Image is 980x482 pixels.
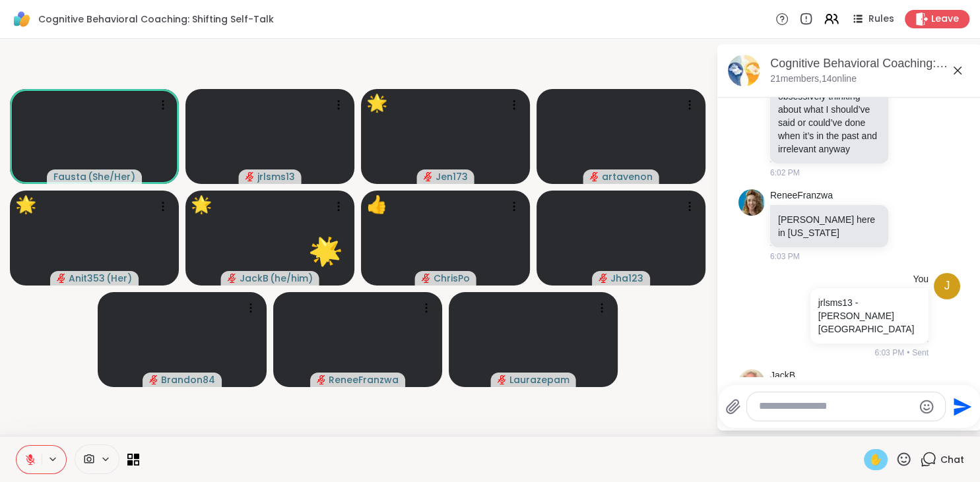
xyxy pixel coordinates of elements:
[424,172,433,181] span: audio-muted
[610,272,643,285] span: Jha123
[257,170,295,183] span: jrlsms13
[944,277,950,295] span: j
[778,76,880,156] p: I’d like to stop obsessively thinking about what I should’ve said or could’ve done when it’s in t...
[53,170,86,183] span: Fausta
[11,8,33,30] img: ShareWell Logomark
[770,251,800,262] span: 6:03 PM
[366,192,387,218] div: 👍
[106,272,132,285] span: ( Her )
[590,172,599,181] span: audio-muted
[329,373,399,386] span: ReneeFranzwa
[868,13,894,26] span: Rules
[946,392,975,421] button: Send
[317,375,326,384] span: audio-muted
[422,274,431,283] span: audio-muted
[931,13,959,26] span: Leave
[738,189,765,216] img: https://sharewell-space-live.sfo3.digitaloceanspaces.com/user-generated/a62a3bd5-0f28-4776-b6a3-3...
[770,189,833,202] a: ReneeFranzwa
[912,347,929,359] span: Sent
[770,73,857,86] p: 21 members, 14 online
[874,347,904,359] span: 6:03 PM
[869,452,882,467] span: ✋
[38,13,274,26] span: Cognitive Behavioral Coaching: Shifting Self-Talk
[940,453,964,466] span: Chat
[88,170,135,183] span: ( She/Her )
[161,373,215,386] span: Brandon84
[770,55,971,72] div: Cognitive Behavioral Coaching: Shifting Self-Talk, [DATE]
[770,369,795,382] a: JackB
[770,167,800,179] span: 6:02 PM
[907,347,909,359] span: •
[270,272,313,285] span: ( he/him )
[602,170,653,183] span: artavenon
[599,274,608,283] span: audio-muted
[69,272,105,285] span: Anit353
[509,373,570,386] span: Laurazepam
[728,55,760,86] img: Cognitive Behavioral Coaching: Shifting Self-Talk, Oct 07
[149,375,158,384] span: audio-muted
[498,375,507,384] span: audio-muted
[434,272,470,285] span: ChrisPo
[290,216,361,287] button: 🌟
[228,274,237,283] span: audio-muted
[778,213,880,239] p: [PERSON_NAME] here in [US_STATE]
[15,192,36,218] div: 🌟
[366,90,387,116] div: 🌟
[919,399,934,415] button: Emoji picker
[57,274,66,283] span: audio-muted
[759,400,913,413] textarea: Type your message
[245,172,255,181] span: audio-muted
[240,272,269,285] span: JackB
[436,170,468,183] span: Jen173
[191,192,212,218] div: 🌟
[818,296,921,336] p: jrlsms13 - [PERSON_NAME][GEOGRAPHIC_DATA]
[738,369,765,396] img: https://sharewell-space-live.sfo3.digitaloceanspaces.com/user-generated/3c5f9f08-1677-4a94-921c-3...
[913,273,929,286] h4: You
